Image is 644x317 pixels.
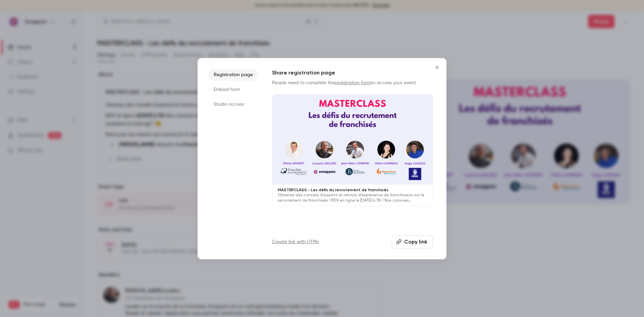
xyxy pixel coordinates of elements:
[208,69,259,81] li: Registration page
[278,193,427,203] p: Obtenez des conseils d'experts et retours d'expérience de franchiseurs sur le recrutement de fran...
[272,94,433,207] a: MASTERCLASS - Les défis du recrutement de franchisésObtenez des conseils d'experts et retours d'e...
[430,61,444,74] button: Close
[208,84,259,96] li: Embed form
[392,235,433,249] button: Copy link
[208,98,259,110] li: Studio access
[272,80,433,86] p: People need to complete the to access your event
[278,187,427,193] p: MASTERCLASS - Les défis du recrutement de franchisés
[335,81,371,85] a: registration form
[272,69,433,77] h1: Share registration page
[272,239,319,245] a: Create link with UTMs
